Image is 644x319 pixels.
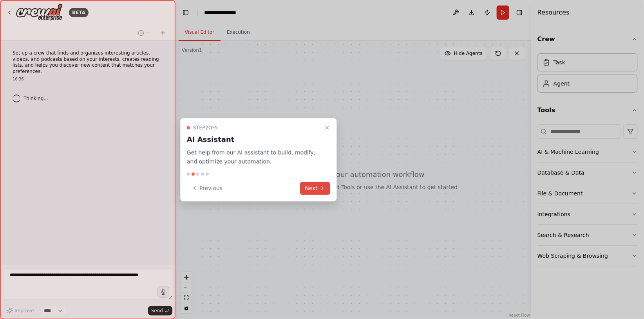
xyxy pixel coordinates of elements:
button: Close walkthrough [322,123,332,133]
button: Hide left sidebar [180,7,191,18]
p: Get help from our AI assistant to build, modify, and optimize your automation. [187,148,321,166]
button: Previous [187,182,227,195]
span: Step 2 of 5 [193,125,218,131]
h3: AI Assistant [187,134,321,145]
button: Next [300,182,330,195]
